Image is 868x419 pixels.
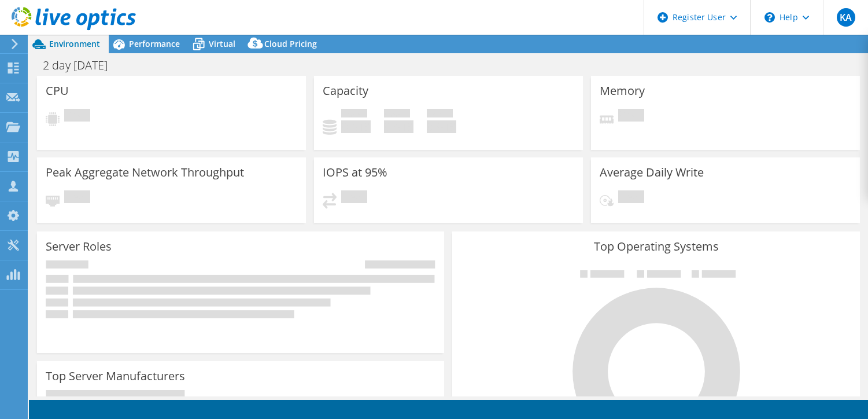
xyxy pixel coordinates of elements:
h3: Server Roles [46,240,112,253]
span: Pending [64,109,90,124]
h3: Memory [600,84,645,97]
span: Environment [49,38,100,49]
h3: CPU [46,84,69,97]
h4: 0 GiB [384,120,413,133]
h3: Top Server Manufacturers [46,370,185,383]
span: Pending [618,109,644,124]
svg: \n [764,12,775,23]
span: Pending [341,190,367,206]
h3: IOPS at 95% [323,166,387,179]
h3: Average Daily Write [600,166,704,179]
h1: 2 day [DATE] [38,59,125,72]
span: Virtual [209,38,235,49]
span: Free [384,109,410,120]
h4: 0 GiB [427,120,456,133]
h3: Peak Aggregate Network Throughput [46,166,244,179]
span: KA [837,8,855,27]
span: Used [341,109,367,120]
span: Total [427,109,453,120]
span: Pending [618,190,644,206]
h3: Top Operating Systems [461,240,851,253]
h4: 0 GiB [341,120,371,133]
h3: Capacity [323,84,368,97]
span: Performance [129,38,180,49]
span: Pending [64,190,90,206]
span: Cloud Pricing [264,38,317,49]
